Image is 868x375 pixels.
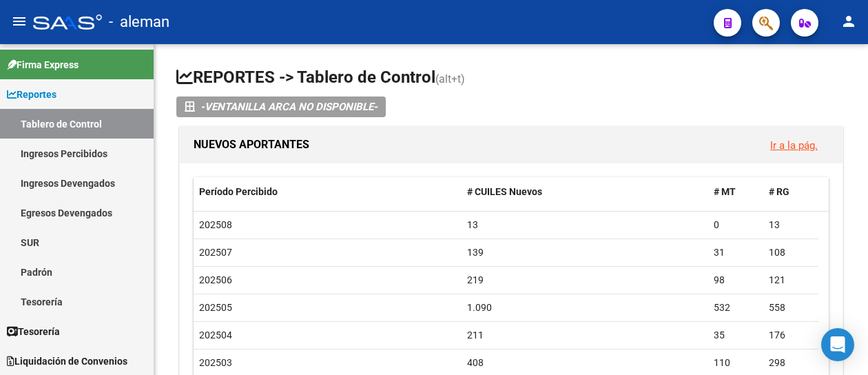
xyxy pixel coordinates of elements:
[467,355,703,371] div: 408
[467,272,703,288] div: 219
[194,177,462,207] datatable-header-cell: Período Percibido
[769,355,813,371] div: 298
[199,247,232,258] span: 202507
[714,300,758,316] div: 532
[763,177,818,207] datatable-header-cell: # RG
[769,186,789,197] span: # RG
[7,324,60,339] span: Tesorería
[194,138,309,151] span: NUEVOS APORTANTES
[7,354,127,369] span: Liquidación de Convenios
[840,13,857,30] mat-icon: person
[199,186,278,197] span: Período Percibido
[714,327,758,343] div: 35
[769,272,813,288] div: 121
[769,217,813,233] div: 13
[714,217,758,233] div: 0
[109,7,169,37] span: - aleman
[199,357,232,368] span: 202503
[714,245,758,261] div: 31
[467,300,703,316] div: 1.090
[199,274,232,285] span: 202506
[11,13,28,30] mat-icon: menu
[759,132,829,158] button: Ir a la pág.
[176,66,846,90] h1: REPORTES -> Tablero de Control
[714,186,736,197] span: # MT
[467,245,703,261] div: 139
[769,245,813,261] div: 108
[467,217,703,233] div: 13
[708,177,763,207] datatable-header-cell: # MT
[714,355,758,371] div: 110
[462,177,709,207] datatable-header-cell: # CUILES Nuevos
[200,97,378,117] i: -VENTANILLA ARCA NO DISPONIBLE-
[769,300,813,316] div: 558
[7,87,56,102] span: Reportes
[467,327,703,343] div: 211
[7,57,79,72] span: Firma Express
[199,330,232,341] span: 202504
[770,139,818,152] a: Ir a la pág.
[176,97,386,117] button: -VENTANILLA ARCA NO DISPONIBLE-
[769,327,813,343] div: 176
[821,328,854,361] div: Open Intercom Messenger
[199,302,232,313] span: 202505
[435,72,465,85] span: (alt+t)
[714,272,758,288] div: 98
[199,219,232,230] span: 202508
[467,186,542,197] span: # CUILES Nuevos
